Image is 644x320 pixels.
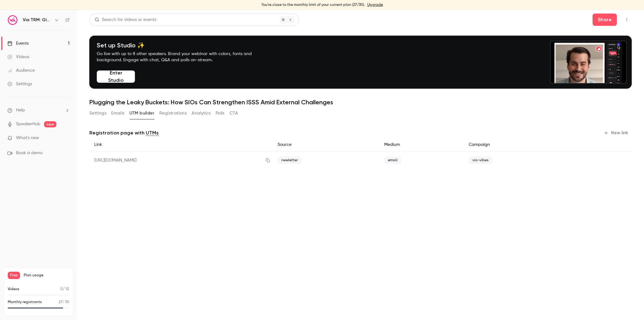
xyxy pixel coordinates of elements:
a: SpeakerHub [16,121,40,127]
button: Enter Studio [97,70,135,83]
div: Events [7,40,29,46]
div: Campaign [464,138,569,152]
span: new [44,121,56,127]
button: UTM builder [129,108,154,118]
p: / 10 [60,286,69,292]
span: Help [16,107,25,114]
p: / 30 [59,299,69,305]
h6: Via TRM: Global Engagement Solutions [23,17,52,23]
p: Videos [8,286,19,292]
button: Emails [111,108,124,118]
button: Share [593,14,617,26]
button: Polls [216,108,225,118]
h4: Set up Studio ✨ [97,42,266,49]
span: 0 [60,287,63,291]
h1: Plugging the Leaky Buckets: How SIOs Can Strengthen ISSS Amid External Challenges [89,98,632,106]
span: email [384,157,401,164]
button: Settings [89,108,106,118]
div: Link [89,138,273,152]
div: Videos [7,54,29,60]
div: Medium [379,138,464,152]
div: Settings [7,81,32,87]
button: Analytics [192,108,211,118]
a: UTMs [146,129,159,137]
div: [URL][DOMAIN_NAME] [89,152,273,169]
div: Search for videos or events [95,17,156,23]
img: Via TRM: Global Engagement Solutions [8,15,18,25]
span: newletter [278,157,302,164]
span: via-vibes [469,157,492,164]
button: CTA [230,108,238,118]
span: 27 [59,300,62,304]
a: Upgrade [367,2,383,7]
p: Go live with up to 8 other speakers. Brand your webinar with colors, fonts and background. Engage... [97,51,266,63]
button: Registrations [159,108,187,118]
p: Registration page with [89,129,159,137]
span: What's new [16,135,39,141]
iframe: Noticeable Trigger [62,135,70,141]
div: Source [273,138,379,152]
span: Book a demo [16,150,43,156]
div: Audience [7,67,35,74]
p: Monthly registrants [8,299,42,305]
span: Plan usage [24,273,69,278]
button: New link [601,128,632,138]
li: help-dropdown-opener [7,107,70,114]
span: Free [8,272,20,279]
